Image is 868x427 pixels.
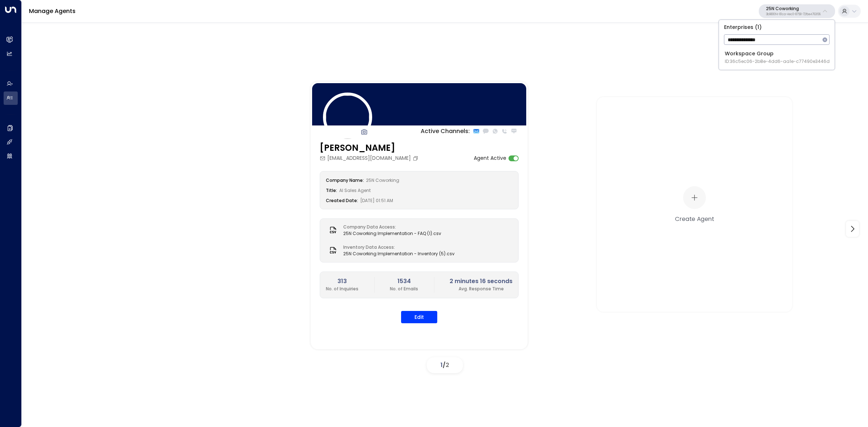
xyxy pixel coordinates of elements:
span: AI Sales Agent [339,187,371,193]
p: Active Channels: [421,127,470,136]
p: Enterprises ( 1 ) [722,23,832,31]
label: Inventory Data Access: [343,244,451,251]
button: Edit [401,311,437,323]
h2: 313 [326,277,358,286]
span: 25N Coworking [366,177,399,183]
span: 1 [441,361,443,369]
p: Avg. Response Time [450,286,512,292]
p: 25N Coworking [766,7,821,11]
p: 3b9800f4-81ca-4ec0-8758-72fbe4763f36 [766,13,821,16]
h2: 2 minutes 16 seconds [450,277,512,286]
button: 25N Coworking3b9800f4-81ca-4ec0-8758-72fbe4763f36 [759,4,835,18]
h2: 1534 [390,277,418,286]
h3: [PERSON_NAME] [320,141,420,154]
span: [DATE] 01:51 AM [360,197,393,204]
div: Workspace Group [725,50,830,65]
p: No. of Emails [390,286,418,292]
label: Company Data Access: [343,224,438,230]
a: Manage Agents [29,7,76,15]
label: Created Date: [326,197,358,204]
img: 84_headshot.jpg [323,93,372,142]
button: Copy [413,155,420,161]
div: [EMAIL_ADDRESS][DOMAIN_NAME] [320,154,420,162]
label: Company Name: [326,177,364,183]
span: 25N Coworking Implementation - Inventory (5).csv [343,251,455,257]
span: 25N Coworking Implementation - FAQ (1).csv [343,230,441,237]
div: / [427,357,463,373]
div: Create Agent [675,214,714,223]
label: Agent Active [474,154,506,162]
p: No. of Inquiries [326,286,358,292]
span: ID: 36c5ec06-2b8e-4dd6-aa1e-c77490e3446d [725,58,830,65]
label: Title: [326,187,337,193]
span: 2 [446,361,449,369]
